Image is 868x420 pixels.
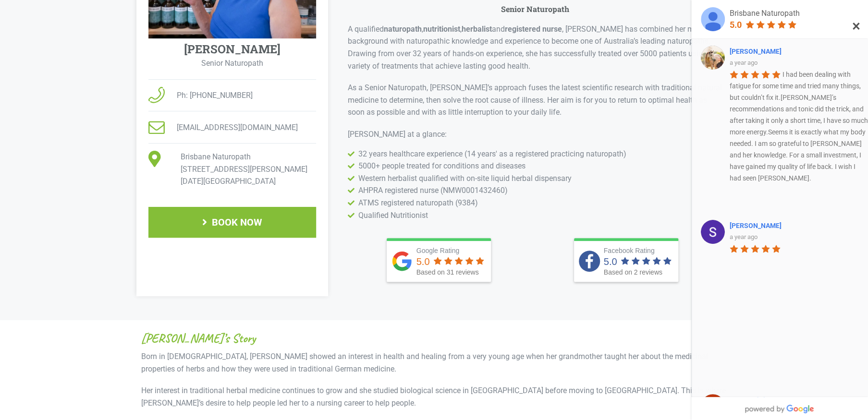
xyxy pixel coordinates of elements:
div: Facebook Rating [604,246,674,255]
img: Shakina Burdo [701,220,725,244]
span: Ph: [PHONE_NUMBER] [165,89,253,102]
div: 5.0 [604,257,617,266]
div: Dr. N Dashti [730,394,868,406]
span: AHPRA registered nurse (NMW0001432460) [356,184,508,197]
button: × [852,5,860,48]
div: 5.0 [416,257,430,266]
p: As a Senior Naturopath, [PERSON_NAME]’s approach fuses the latest scientific research with tradit... [347,82,722,119]
span: Based on 31 reviews [416,268,479,276]
span: Brisbane Naturopath [STREET_ADDRESS][PERSON_NAME] [DATE][GEOGRAPHIC_DATA] [169,151,307,188]
img: Dr. N Dashti [701,394,725,418]
a: BOOK NOW [148,207,317,238]
span: 32 years healthcare experience (14 years' as a registered practicing naturopath) [356,148,626,160]
div: Marina Haycroft [730,46,868,57]
div: a year ago [730,57,868,69]
span: 5000+ people treated for conditions and diseases [356,160,526,172]
div: a year ago [730,231,868,243]
p: Born in [DEMOGRAPHIC_DATA], [PERSON_NAME] showed an interest in health and healing from a very yo... [141,350,727,375]
div: Shakina Burdo [730,220,868,231]
span: ATMS registered naturopath (9384) [356,197,478,209]
p: Senior Naturopath [148,60,317,67]
span: [PERSON_NAME]’s Story [141,332,256,345]
span: Based on 2 reviews [604,268,662,276]
span: Qualified Nutritionist [356,209,428,222]
p: A qualified , , and , [PERSON_NAME] has combined her medical background with naturopathic knowled... [347,23,722,72]
img: Marina Haycroft [701,46,725,70]
p: [PERSON_NAME] at a glance: [347,128,722,141]
span: Western herbalist qualified with on-site liquid herbal dispensary [356,172,572,185]
h4: [PERSON_NAME] [184,42,281,56]
div: Google Rating [416,246,487,255]
span: BOOK NOW [212,217,262,227]
span: I had been dealing with fatigue for some time and tried many things, but couldn’t fix it.[PERSON_... [730,71,868,182]
span: [EMAIL_ADDRESS][DOMAIN_NAME] [165,121,298,134]
p: Her interest in traditional herbal medicine continues to grow and she studied biological science ... [141,384,727,409]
